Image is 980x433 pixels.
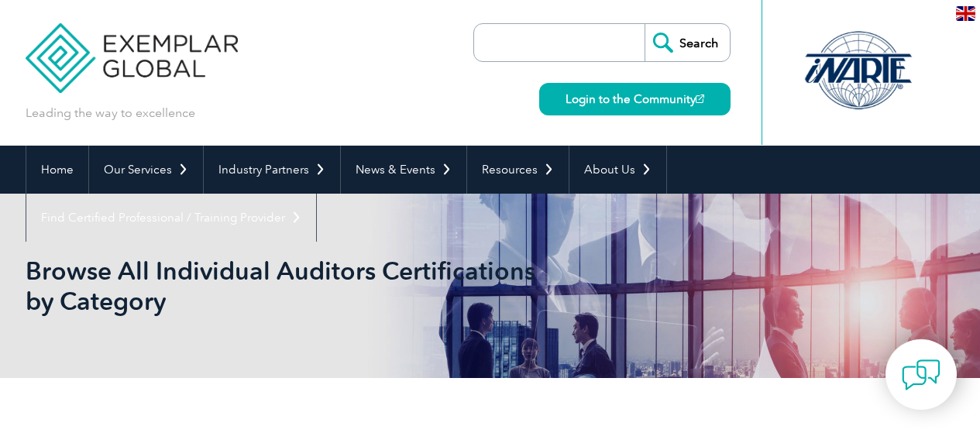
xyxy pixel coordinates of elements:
[26,194,316,242] a: Find Certified Professional / Training Provider
[26,146,88,194] a: Home
[341,146,466,194] a: News & Events
[956,6,975,21] img: en
[902,356,940,394] img: contact-chat.png
[539,83,731,115] a: Login to the Community
[467,146,569,194] a: Resources
[26,105,195,122] p: Leading the way to excellence
[204,146,340,194] a: Industry Partners
[89,146,203,194] a: Our Services
[645,24,730,61] input: Search
[696,95,704,103] img: open_square.png
[26,256,621,316] h1: Browse All Individual Auditors Certifications by Category
[569,146,666,194] a: About Us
